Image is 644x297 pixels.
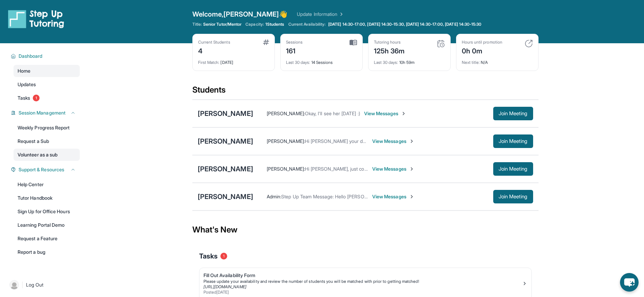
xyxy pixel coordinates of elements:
[499,112,528,116] span: Join Meeting
[22,281,23,289] span: |
[14,65,80,77] a: Home
[620,273,639,292] button: chat-button
[14,246,80,258] a: Report a bug
[220,253,227,259] span: 1
[265,22,284,27] span: 1 Students
[204,290,522,295] div: Posted [DATE]
[328,22,481,27] span: [DATE] 14:30-17:00, [DATE] 14:30-15:30, [DATE] 14:30-17:00, [DATE] 14:30-15:30
[374,40,405,45] div: Tutoring hours
[198,45,230,56] div: 4
[337,11,344,18] img: Chevron Right
[499,167,528,171] span: Join Meeting
[198,56,269,65] div: [DATE]
[372,193,414,200] span: View Messages
[14,149,80,161] a: Volunteer as a sub
[192,215,539,245] div: What's New
[14,178,80,191] a: Help Center
[18,68,30,74] span: Home
[401,111,406,116] img: Chevron-Right
[493,190,533,203] button: Join Meeting
[409,194,414,199] img: Chevron-Right
[263,40,269,45] img: card
[372,138,414,145] span: View Messages
[462,60,480,65] span: Next title :
[462,45,502,56] div: 0h 0m
[9,280,19,290] img: user-img
[327,22,483,27] a: [DATE] 14:30-17:00, [DATE] 14:30-15:30, [DATE] 14:30-17:00, [DATE] 14:30-15:30
[16,53,76,59] button: Dashboard
[286,56,357,65] div: 14 Sessions
[203,22,241,27] span: Senior Tutor/Mentor
[8,9,64,28] img: logo
[305,110,360,116] span: Okay, I'll see her [DATE] :)
[297,11,344,18] a: Update Information
[198,109,253,118] div: [PERSON_NAME]
[462,40,502,45] div: Hours until promotion
[364,110,406,117] span: View Messages
[192,9,288,19] span: Welcome, [PERSON_NAME] 👋
[288,22,326,27] span: Current Availability:
[286,40,303,45] div: Sessions
[16,166,76,173] button: Support & Resources
[409,166,414,172] img: Chevron-Right
[14,122,80,134] a: Weekly Progress Report
[199,268,531,296] a: Fill Out Availability FormPlease update your availability and review the number of students you w...
[374,45,405,56] div: 125h 36m
[14,232,80,245] a: Request a Feature
[350,40,357,46] img: card
[204,279,522,284] div: Please update your availability and review the number of students you will be matched with prior ...
[192,22,202,27] span: Title:
[33,95,40,101] span: 1
[267,110,305,116] span: [PERSON_NAME] :
[372,166,414,172] span: View Messages
[14,78,80,91] a: Updates
[204,272,522,279] div: Fill Out Availability Form
[198,60,220,65] span: First Match :
[198,164,253,174] div: [PERSON_NAME]
[198,192,253,201] div: [PERSON_NAME]
[286,45,303,56] div: 161
[204,284,246,289] a: [URL][DOMAIN_NAME]
[192,84,539,99] div: Students
[19,109,66,116] span: Session Management
[493,107,533,120] button: Join Meeting
[499,139,528,143] span: Join Meeting
[267,138,305,144] span: [PERSON_NAME] :
[14,205,80,218] a: Sign Up for Office Hours
[18,81,36,88] span: Updates
[286,60,310,65] span: Last 30 days :
[437,40,445,48] img: card
[14,92,80,104] a: Tasks1
[7,277,80,292] a: |Log Out
[18,95,30,101] span: Tasks
[267,194,281,199] span: Admin :
[19,53,43,59] span: Dashboard
[525,40,533,48] img: card
[493,162,533,176] button: Join Meeting
[305,166,440,172] span: Hi [PERSON_NAME], just confirming [DATE] session at 3:30 PM
[374,60,398,65] span: Last 30 days :
[16,109,76,116] button: Session Management
[198,137,253,146] div: [PERSON_NAME]
[374,56,445,65] div: 10h 59m
[199,251,218,261] span: Tasks
[409,139,414,144] img: Chevron-Right
[14,219,80,231] a: Learning Portal Demo
[245,22,264,27] span: Capacity:
[198,40,230,45] div: Current Students
[14,135,80,147] a: Request a Sub
[19,166,64,173] span: Support & Resources
[493,134,533,148] button: Join Meeting
[14,192,80,204] a: Tutor Handbook
[267,166,305,172] span: [PERSON_NAME] :
[499,195,528,199] span: Join Meeting
[462,56,533,65] div: N/A
[26,281,44,288] span: Log Out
